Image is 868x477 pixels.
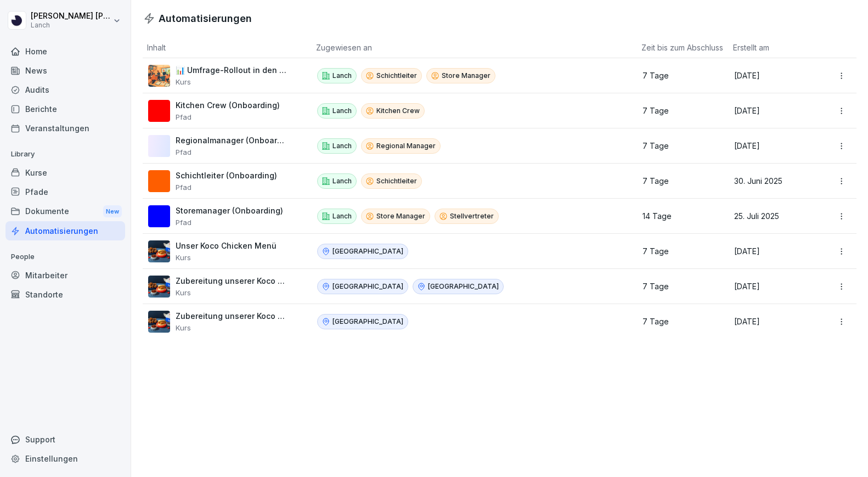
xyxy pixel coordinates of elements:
[148,100,170,122] img: xiy20npzwb0cwixpmmzyewns.png
[734,317,814,327] p: [DATE]
[332,141,352,151] p: Lanch
[729,37,827,58] th: Erstellt am
[734,141,814,151] p: [DATE]
[642,141,716,151] p: 7 Tage
[637,37,729,58] th: Zeit bis zum Abschluss
[376,211,425,221] p: Store Manager
[5,221,125,240] a: Automatisierungen
[5,99,125,119] a: Berichte
[734,71,814,81] p: [DATE]
[428,282,499,291] p: [GEOGRAPHIC_DATA]
[103,205,122,218] div: New
[450,211,494,221] p: Stellvertreter
[176,218,283,227] p: Pfad
[5,119,125,138] a: Veranstaltungen
[332,176,352,186] p: Lanch
[642,71,716,81] p: 7 Tage
[376,106,420,116] p: Kitchen Crew
[5,449,125,468] a: Einstellungen
[5,182,125,201] a: Pfade
[148,65,170,87] img: micnv0ymr61u2o0zgun0bp1a.png
[312,37,637,58] th: Zugewiesen an
[148,205,170,227] img: bpokbwnferyrkfk1b8mb43fv.png
[332,246,403,256] p: [GEOGRAPHIC_DATA]
[176,113,280,121] p: Pfad
[642,282,716,291] p: 7 Tage
[176,65,287,75] p: 📊 Umfrage-Rollout in den QSR-Stores
[148,311,170,333] img: lq22iihlx1gk089bhjtgswki.png
[5,430,125,449] div: Support
[332,211,352,221] p: Lanch
[176,311,287,321] p: Zubereitung unserer Koco Produkte
[5,145,125,163] p: Library
[176,183,277,192] p: Pfad
[176,171,277,181] p: Schichtleiter (Onboarding)
[176,136,287,145] p: Regionalmanager (Onboarding)
[332,71,352,81] p: Lanch
[5,61,125,80] a: News
[31,21,111,29] p: Lanch
[332,106,352,116] p: Lanch
[642,246,716,256] p: 7 Tage
[5,248,125,266] p: People
[176,288,287,297] p: Kurs
[332,317,403,327] p: [GEOGRAPHIC_DATA]
[176,206,283,216] p: Storemanager (Onboarding)
[148,276,170,298] img: lq22iihlx1gk089bhjtgswki.png
[143,37,312,58] th: Inhalt
[176,77,287,86] p: Kurs
[642,176,716,186] p: 7 Tage
[376,71,417,81] p: Schichtleiter
[5,285,125,304] a: Standorte
[5,42,125,61] a: Home
[734,176,814,186] p: 30. Juni 2025
[5,201,125,222] a: DokumenteNew
[734,211,814,221] p: 25. Juli 2025
[442,71,491,81] p: Store Manager
[148,170,170,192] img: k4rccpjnjvholfavppfi2r4j.png
[176,241,277,251] p: Unser Koco Chicken Menü
[642,317,716,327] p: 7 Tage
[376,141,436,151] p: Regional Manager
[31,12,111,21] p: [PERSON_NAME] [PERSON_NAME]
[332,282,403,291] p: [GEOGRAPHIC_DATA]
[176,148,287,156] p: Pfad
[176,100,280,110] p: Kitchen Crew (Onboarding)
[176,253,277,262] p: Kurs
[5,163,125,182] a: Kurse
[376,176,417,186] p: Schichtleiter
[642,211,716,221] p: 14 Tage
[734,106,814,116] p: [DATE]
[148,240,170,262] img: lq22iihlx1gk089bhjtgswki.png
[734,282,814,291] p: [DATE]
[176,276,287,286] p: Zubereitung unserer Koco Produkte
[159,11,252,26] h1: Automatisierungen
[5,80,125,99] a: Audits
[734,246,814,256] p: [DATE]
[5,266,125,285] a: Mitarbeiter
[642,106,716,116] p: 7 Tage
[5,201,125,222] div: Dokumente
[176,323,287,332] p: Kurs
